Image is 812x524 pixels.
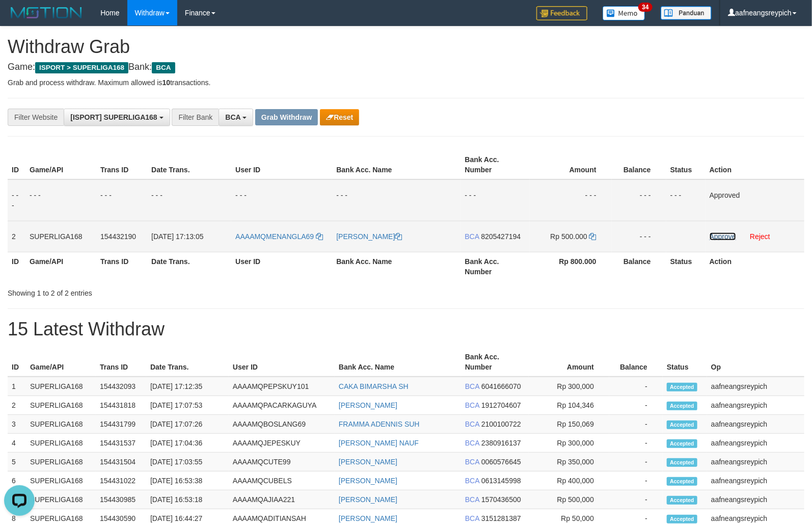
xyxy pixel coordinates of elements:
[339,401,397,409] a: [PERSON_NAME]
[339,420,420,428] a: FRAMMA ADENNIS SUH
[146,471,229,490] td: [DATE] 16:53:38
[8,415,26,434] td: 3
[8,77,804,88] p: Grab and process withdraw. Maximum allowed is transactions.
[609,471,663,490] td: -
[609,434,663,453] td: -
[146,348,229,377] th: Date Trans.
[706,150,804,179] th: Action
[638,3,652,12] span: 34
[8,319,804,339] h1: 15 Latest Withdraw
[146,377,229,396] td: [DATE] 17:12:35
[667,515,697,523] span: Accepted
[25,150,96,179] th: Game/API
[332,252,461,281] th: Bank Acc. Name
[26,490,96,509] td: SUPERLIGA168
[229,396,335,415] td: AAAAMQPACARKAGUYA
[235,232,323,241] a: AAAAMQMENANGLA69
[661,6,712,20] img: panduan.png
[529,490,609,509] td: Rp 500,000
[96,471,146,490] td: 154431022
[589,232,597,241] a: Copy 500000 to clipboard
[529,471,609,490] td: Rp 400,000
[100,232,136,241] span: 154432190
[172,109,219,126] div: Filter Bank
[96,396,146,415] td: 154431818
[8,179,25,221] td: - - -
[710,232,736,241] a: Approve
[8,396,26,415] td: 2
[707,434,804,453] td: aafneangsreypich
[8,37,804,57] h1: Withdraw Grab
[146,396,229,415] td: [DATE] 17:07:53
[96,179,147,221] td: - - -
[96,453,146,471] td: 154431504
[35,62,128,73] span: ISPORT > SUPERLIGA168
[609,377,663,396] td: -
[481,495,521,504] span: Copy 1570436500 to clipboard
[465,401,479,409] span: BCA
[481,420,521,428] span: Copy 2100100722 to clipboard
[229,453,335,471] td: AAAAMQCUTE99
[8,284,331,298] div: Showing 1 to 2 of 2 entries
[26,471,96,490] td: SUPERLIGA168
[147,179,231,221] td: - - -
[609,453,663,471] td: -
[25,252,96,281] th: Game/API
[8,5,85,20] img: MOTION_logo.png
[8,62,804,72] h4: Game: Bank:
[530,252,612,281] th: Rp 800.000
[336,232,402,241] a: [PERSON_NAME]
[612,221,666,252] td: - - -
[96,150,147,179] th: Trans ID
[147,252,231,281] th: Date Trans.
[96,415,146,434] td: 154431799
[151,232,203,241] span: [DATE] 17:13:05
[465,495,479,504] span: BCA
[26,415,96,434] td: SUPERLIGA168
[4,4,35,35] button: Open LiveChat chat widget
[667,439,697,448] span: Accepted
[461,252,530,281] th: Bank Acc. Number
[465,232,479,241] span: BCA
[229,471,335,490] td: AAAAMQCUBELS
[231,179,332,221] td: - - -
[609,348,663,377] th: Balance
[550,232,587,241] span: Rp 500.000
[707,377,804,396] td: aafneangsreypich
[339,514,397,522] a: [PERSON_NAME]
[465,458,479,466] span: BCA
[612,252,666,281] th: Balance
[612,179,666,221] td: - - -
[146,490,229,509] td: [DATE] 16:53:18
[146,434,229,453] td: [DATE] 17:04:36
[96,377,146,396] td: 154432093
[481,401,521,409] span: Copy 1912704607 to clipboard
[162,78,170,87] strong: 10
[8,453,26,471] td: 5
[536,6,587,20] img: Feedback.jpg
[25,179,96,221] td: - - -
[667,402,697,410] span: Accepted
[146,415,229,434] td: [DATE] 17:07:26
[707,471,804,490] td: aafneangsreypich
[481,232,521,241] span: Copy 8205427194 to clipboard
[529,434,609,453] td: Rp 300,000
[8,109,64,126] div: Filter Website
[332,179,461,221] td: - - -
[465,420,479,428] span: BCA
[461,150,530,179] th: Bank Acc. Number
[332,150,461,179] th: Bank Acc. Name
[530,179,612,221] td: - - -
[612,150,666,179] th: Balance
[231,150,332,179] th: User ID
[465,382,479,390] span: BCA
[225,113,240,121] span: BCA
[219,109,253,126] button: BCA
[26,453,96,471] td: SUPERLIGA168
[255,109,318,125] button: Grab Withdraw
[26,396,96,415] td: SUPERLIGA168
[706,179,804,221] td: Approved
[663,348,707,377] th: Status
[231,252,332,281] th: User ID
[530,150,612,179] th: Amount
